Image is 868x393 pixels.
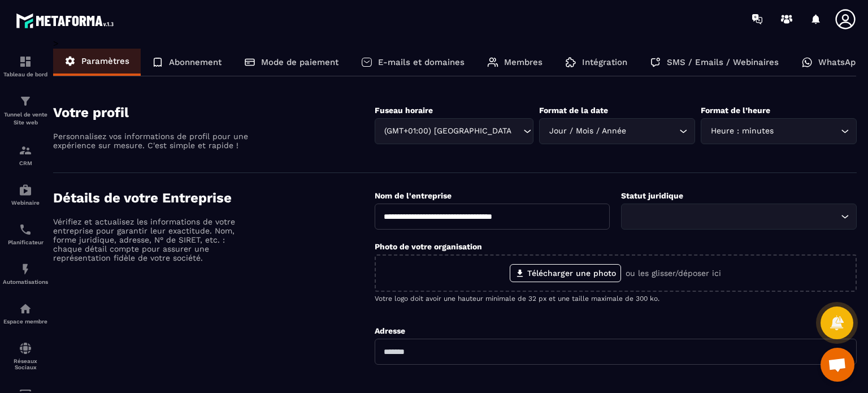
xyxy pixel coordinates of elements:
p: Tunnel de vente Site web [3,111,48,127]
h4: Votre profil [53,105,375,120]
p: Webinaire [3,200,48,206]
p: SMS / Emails / Webinaires [667,57,779,67]
h4: Détails de votre Entreprise [53,190,375,206]
p: CRM [3,160,48,166]
img: automations [19,183,32,197]
p: Abonnement [169,57,222,67]
div: Ouvrir le chat [821,348,854,382]
label: Télécharger une photo [510,264,621,282]
p: Votre logo doit avoir une hauteur minimale de 32 px et une taille maximale de 300 ko. [375,295,857,303]
input: Search for option [628,210,838,223]
p: Intégration [582,57,627,67]
p: Tableau de bord [3,71,48,77]
a: formationformationTunnel de vente Site web [3,86,48,135]
input: Search for option [512,125,520,137]
p: Réseaux Sociaux [3,358,48,370]
span: (GMT+01:00) [GEOGRAPHIC_DATA] [382,125,513,137]
p: Mode de paiement [261,57,338,67]
img: formation [19,94,32,108]
img: scheduler [19,223,32,236]
div: Search for option [701,118,857,144]
span: Heure : minutes [708,125,776,137]
a: schedulerschedulerPlanificateur [3,214,48,254]
p: WhatsApp [818,57,861,67]
span: Jour / Mois / Année [546,125,628,137]
a: formationformationCRM [3,135,48,175]
img: logo [16,10,118,31]
img: formation [19,144,32,157]
input: Search for option [776,125,838,137]
p: ou les glisser/déposer ici [626,269,721,278]
label: Fuseau horaire [375,106,433,115]
label: Statut juridique [621,191,683,200]
label: Format de la date [539,106,608,115]
p: Espace membre [3,318,48,325]
img: formation [19,55,32,68]
img: social-network [19,342,32,355]
p: E-mails et domaines [378,57,465,67]
div: Search for option [375,118,534,144]
p: Personnalisez vos informations de profil pour une expérience sur mesure. C'est simple et rapide ! [53,132,251,150]
label: Nom de l'entreprise [375,191,452,200]
p: Vérifiez et actualisez les informations de votre entreprise pour garantir leur exactitude. Nom, f... [53,217,251,262]
div: Search for option [539,118,695,144]
p: Planificateur [3,239,48,245]
label: Photo de votre organisation [375,242,482,251]
a: automationsautomationsWebinaire [3,175,48,214]
label: Adresse [375,326,405,335]
p: Membres [504,57,542,67]
p: Automatisations [3,279,48,285]
a: automationsautomationsEspace membre [3,293,48,333]
a: formationformationTableau de bord [3,46,48,86]
a: social-networksocial-networkRéseaux Sociaux [3,333,48,379]
input: Search for option [628,125,676,137]
img: automations [19,302,32,316]
a: automationsautomationsAutomatisations [3,254,48,293]
p: Paramètres [81,56,129,66]
img: automations [19,262,32,276]
label: Format de l’heure [701,106,770,115]
div: Search for option [621,204,857,230]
